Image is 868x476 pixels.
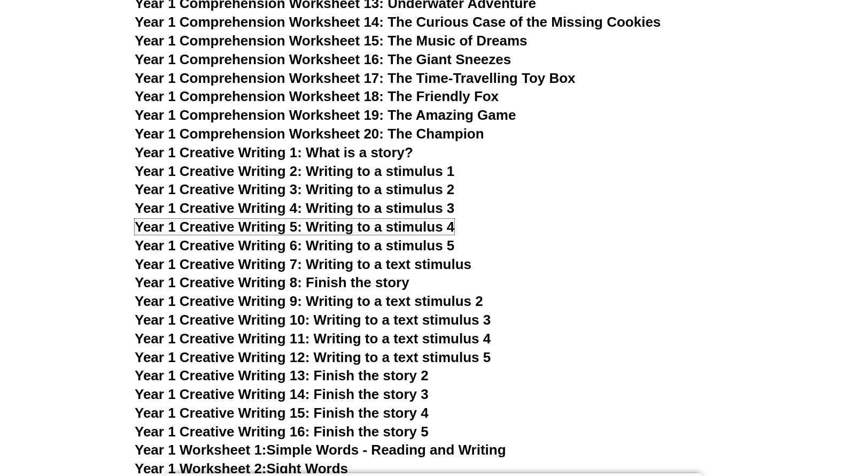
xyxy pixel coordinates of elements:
a: Year 1 Comprehension Worksheet 14: The Curious Case of the Missing Cookies [135,14,661,30]
a: Year 1 Creative Writing 14: Finish the story 3 [135,386,429,402]
a: Year 1 Creative Writing 6: Writing to a stimulus 5 [135,237,454,254]
a: Year 1 Comprehension Worksheet 19: The Amazing Game [135,107,516,123]
a: Year 1 Creative Writing 2: Writing to a stimulus 1 [135,163,454,179]
a: Year 1 Comprehension Worksheet 16: The Giant Sneezes [135,51,511,67]
a: Year 1 Creative Writing 3: Writing to a stimulus 2 [135,181,454,197]
a: Year 1 Creative Writing 15: Finish the story 4 [135,405,429,421]
a: Year 1 Creative Writing 9: Writing to a text stimulus 2 [135,293,483,309]
a: Year 1 Creative Writing 13: Finish the story 2 [135,367,429,383]
a: Year 1 Creative Writing 1: What is a story? [135,144,413,160]
a: Year 1 Creative Writing 12: Writing to a text stimulus 5 [135,349,491,365]
a: Year 1 Comprehension Worksheet 20: The Champion [135,126,484,142]
a: Year 1 Comprehension Worksheet 18: The Friendly Fox [135,88,499,104]
a: Year 1 Creative Writing 16: Finish the story 5 [135,424,429,440]
iframe: Chat Widget [815,425,868,476]
a: Year 1 Comprehension Worksheet 17: The Time-Travelling Toy Box [135,70,576,86]
span: Year 1 Worksheet 1: [135,442,267,458]
a: Year 1 Creative Writing 10: Writing to a text stimulus 3 [135,312,491,328]
a: Year 1 Creative Writing 4: Writing to a stimulus 3 [135,200,454,216]
a: Year 1 Comprehension Worksheet 15: The Music of Dreams [135,33,528,49]
a: Year 1 Creative Writing 7: Writing to a text stimulus [135,256,471,272]
a: Year 1 Creative Writing 11: Writing to a text stimulus 4 [135,331,491,347]
a: Year 1 Creative Writing 5: Writing to a stimulus 4 [135,219,454,235]
a: Year 1 Creative Writing 8: Finish the story [135,274,409,290]
a: Year 1 Worksheet 1:Simple Words - Reading and Writing [135,442,506,458]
